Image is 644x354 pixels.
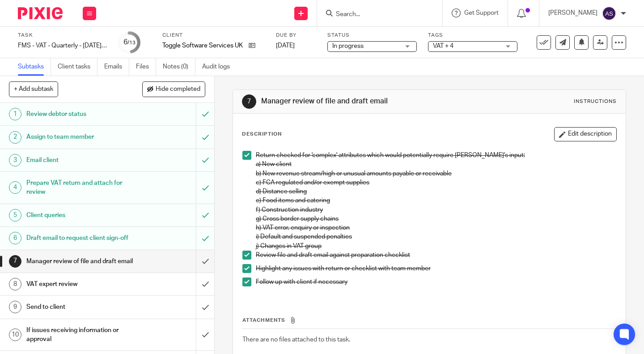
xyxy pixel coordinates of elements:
[327,32,417,39] label: Status
[26,324,134,346] h1: If issues receiving information or approval
[26,107,134,121] h1: Review debtor status
[428,32,517,39] label: Tags
[335,11,415,19] input: Search
[242,318,285,323] span: Attachments
[9,301,21,313] div: 9
[26,130,134,144] h1: Assign to team member
[104,58,129,76] a: Emails
[9,108,21,120] div: 1
[142,81,205,97] button: Hide completed
[156,86,200,93] span: Hide completed
[9,278,21,290] div: 8
[9,154,21,166] div: 3
[136,58,156,76] a: Files
[58,58,97,76] a: Client tasks
[26,209,134,222] h1: Client queries
[256,242,616,251] p: j) Changes in VAT group
[9,81,58,97] button: + Add subtask
[18,41,107,50] div: FMS - VAT - Quarterly - May - July, 2025
[9,209,21,222] div: 5
[9,255,21,268] div: 7
[26,277,134,291] h1: VAT expert review
[26,176,134,199] h1: Prepare VAT return and attach for review
[162,32,265,39] label: Client
[276,43,295,49] span: [DATE]
[256,264,616,273] p: Highlight any issues with return or checklist with team member
[332,43,364,49] span: In progress
[256,277,616,286] p: Follow up with client if necessary
[26,255,134,268] h1: Manager review of file and draft email
[9,232,21,244] div: 6
[242,131,282,138] p: Description
[276,32,316,39] label: Due by
[26,231,134,245] h1: Draft email to request client sign-off
[9,131,21,144] div: 2
[9,328,21,341] div: 10
[162,41,244,50] p: Toggle Software Services UK Ltd
[123,37,136,47] div: 6
[574,98,617,105] div: Instructions
[18,7,63,19] img: Pixie
[9,181,21,194] div: 4
[18,32,107,39] label: Task
[18,41,107,50] div: FMS - VAT - Quarterly - [DATE] - [DATE]
[163,58,195,76] a: Notes (0)
[433,43,453,49] span: VAT + 4
[256,151,616,242] p: Return checked for 'complex' attributes which would potentially require [PERSON_NAME]'s input: a)...
[18,58,51,76] a: Subtasks
[202,58,237,76] a: Audit logs
[554,127,617,141] button: Edit description
[242,337,350,343] span: There are no files attached to this task.
[26,300,134,314] h1: Send to client
[602,6,616,21] img: svg%3E
[26,154,134,167] h1: Email client
[256,251,616,260] p: Review file and draft email against preparation checklist
[464,10,499,16] span: Get Support
[242,94,256,109] div: 7
[261,97,449,106] h1: Manager review of file and draft email
[548,9,597,17] p: [PERSON_NAME]
[127,40,136,45] small: /13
